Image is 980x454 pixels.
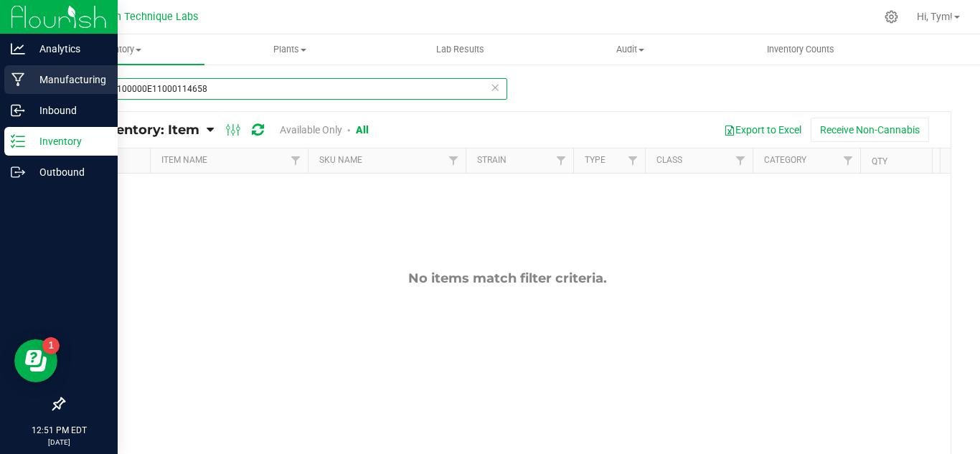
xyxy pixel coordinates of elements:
[621,148,645,173] a: Filter
[764,155,806,165] a: Category
[34,34,204,65] a: Inventory
[11,42,25,56] inline-svg: Analytics
[917,11,953,22] span: Hi, Tym!
[63,78,507,100] input: Search Item Name, Retail Display Name, SKU, Part Number...
[729,148,753,173] a: Filter
[11,103,25,118] inline-svg: Inbound
[75,122,199,138] span: All Inventory: Item
[6,437,111,448] p: [DATE]
[715,118,811,142] button: Export to Excel
[25,40,111,57] p: Analytics
[11,134,25,148] inline-svg: Inventory
[42,337,60,354] iframe: Resource center unread badge
[811,118,929,142] button: Receive Non-Cannabis
[319,155,362,165] a: SKU Name
[715,34,885,65] a: Inventory Counts
[490,78,500,97] span: Clear
[872,156,887,166] a: Qty
[748,43,854,56] span: Inventory Counts
[161,155,207,165] a: Item Name
[204,34,374,65] a: Plants
[656,155,682,165] a: Class
[477,155,507,165] a: Strain
[837,148,860,173] a: Filter
[356,124,369,136] a: All
[95,11,198,23] span: Clean Technique Labs
[64,270,951,286] div: No items match filter criteria.
[205,43,374,56] span: Plants
[25,133,111,150] p: Inventory
[75,122,207,138] a: All Inventory: Item
[545,34,715,65] a: Audit
[14,339,57,382] iframe: Resource center
[34,43,204,56] span: Inventory
[882,10,900,24] div: Manage settings
[11,165,25,179] inline-svg: Outbound
[25,164,111,181] p: Outbound
[417,43,504,56] span: Lab Results
[25,71,111,88] p: Manufacturing
[585,155,606,165] a: Type
[284,148,308,173] a: Filter
[25,102,111,119] p: Inbound
[546,43,715,56] span: Audit
[280,124,342,136] a: Available Only
[550,148,573,173] a: Filter
[374,34,545,65] a: Lab Results
[442,148,466,173] a: Filter
[6,424,111,437] p: 12:51 PM EDT
[11,72,25,87] inline-svg: Manufacturing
